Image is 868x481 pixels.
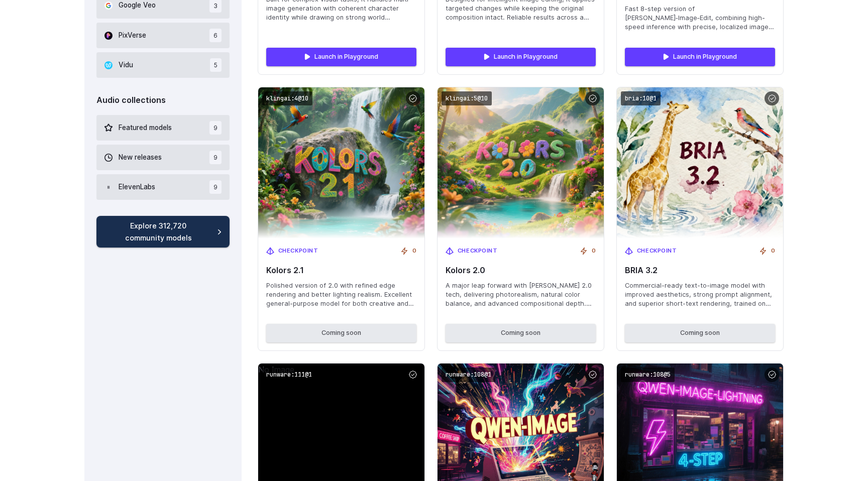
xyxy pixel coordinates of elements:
[266,281,416,308] span: Polished version of 2.0 with refined edge rendering and better lighting realism. Excellent genera...
[621,91,661,106] code: bria:10@1
[96,174,230,200] button: ElevenLabs 9
[266,48,416,66] a: Launch in Playground
[262,368,316,382] code: runware:111@1
[617,87,783,238] img: BRIA 3.2
[266,324,416,342] button: Coming soon
[209,151,222,164] span: 9
[771,247,775,256] span: 0
[209,29,222,42] span: 6
[96,216,230,247] a: Explore 312,720 community models
[209,180,222,194] span: 9
[625,5,775,32] span: Fast 8-step version of [PERSON_NAME]‑Image‑Edit, combining high-speed inference with precise, loc...
[119,152,162,163] span: New releases
[258,87,424,238] img: Kolors 2.1
[266,266,416,275] span: Kolors 2.1
[625,48,775,66] a: Launch in Playground
[96,115,230,141] button: Featured models 9
[209,121,222,135] span: 9
[458,247,498,256] span: Checkpoint
[119,182,155,193] span: ElevenLabs
[119,30,146,41] span: PixVerse
[278,247,318,256] span: Checkpoint
[592,247,596,256] span: 0
[625,324,775,342] button: Coming soon
[637,247,677,256] span: Checkpoint
[625,266,775,275] span: BRIA 3.2
[412,247,416,256] span: 0
[621,368,675,382] code: runware:108@5
[446,324,596,342] button: Coming soon
[446,266,596,275] span: Kolors 2.0
[119,60,133,71] span: Vidu
[625,281,775,308] span: Commercial-ready text-to-image model with improved aesthetics, strong prompt alignment, and super...
[96,23,230,48] button: PixVerse 6
[96,145,230,170] button: New releases 9
[96,52,230,78] button: Vidu 5
[262,91,312,106] code: klingai:4@10
[442,368,495,382] code: runware:108@1
[446,48,596,66] a: Launch in Playground
[210,58,222,72] span: 5
[258,365,294,375] span: No Image
[446,281,596,308] span: A major leap forward with [PERSON_NAME] 2.0 tech, delivering photorealism, natural color balance,...
[96,94,230,107] div: Audio collections
[442,91,492,106] code: klingai:5@10
[119,123,172,134] span: Featured models
[438,87,604,238] img: Kolors 2.0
